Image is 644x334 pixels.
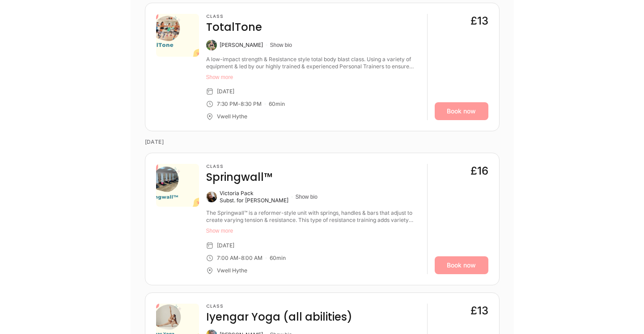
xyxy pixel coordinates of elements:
div: [DATE] [217,242,234,249]
img: Victoria Pack [206,192,217,202]
button: Show bio [270,42,292,49]
button: Show more [206,227,420,234]
h4: Iyengar Yoga (all abilities) [206,310,352,324]
div: [PERSON_NAME] [220,42,263,49]
div: 7:30 PM [217,100,238,108]
h3: Class [206,164,272,169]
div: 60 min [270,255,286,262]
div: £13 [470,14,488,28]
time: [DATE] [145,131,500,153]
img: Mel Eberlein-Scott [206,40,217,50]
div: Vwell Hythe [217,267,247,274]
a: Book now [435,256,488,274]
h4: Springwall™ [206,170,272,184]
button: Show more [206,74,420,81]
a: Book now [435,102,488,120]
div: A low-impact strength & Resistance style total body blast class. Using a variety of equipment & l... [206,56,420,70]
div: The Springwall™ is a reformer-style unit with springs, handles & bars that adjust to create varyi... [206,209,420,224]
img: 5d9617d8-c062-43cb-9683-4a4abb156b5d.png [156,164,199,207]
div: Subst. for [PERSON_NAME] [220,197,288,204]
div: 8:30 PM [241,100,262,108]
h3: Class [206,304,352,309]
div: Victoria Pack [220,190,288,197]
div: - [238,100,241,108]
div: 8:00 AM [241,255,263,262]
div: [DATE] [217,88,234,95]
div: £13 [470,304,488,318]
div: 60 min [269,100,285,108]
h4: TotalTone [206,20,262,34]
img: 9ca2bd60-c661-483b-8a8b-da1a6fbf2332.png [156,14,199,57]
button: Show bio [296,193,318,200]
div: Vwell Hythe [217,113,247,120]
h3: Class [206,14,262,19]
div: £16 [470,164,488,178]
div: 7:00 AM [217,255,238,262]
div: - [238,255,241,262]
